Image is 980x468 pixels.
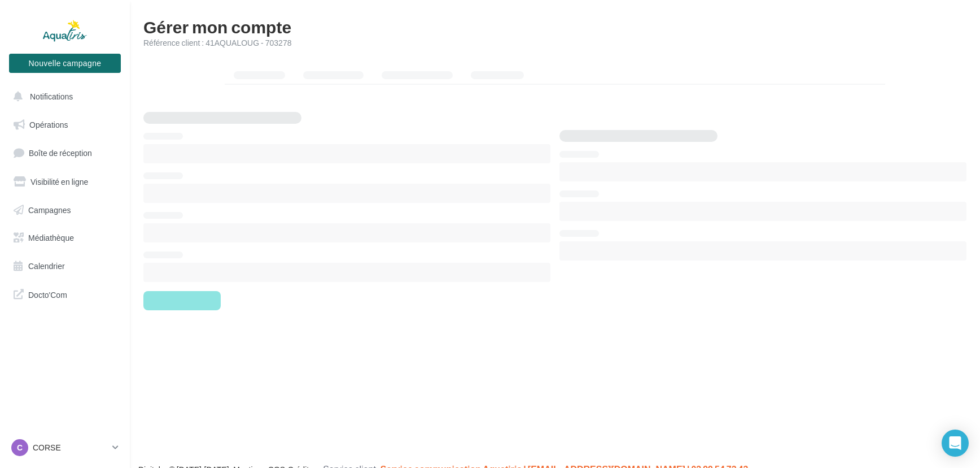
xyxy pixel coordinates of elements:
[28,205,71,214] span: Campagnes
[143,37,966,49] div: Référence client : 41AQUALOUG - 703278
[7,254,123,278] a: Calendrier
[33,442,108,453] p: CORSE
[7,113,123,137] a: Opérations
[30,177,88,187] span: Visibilité en ligne
[7,141,123,165] a: Boîte de réception
[7,85,119,109] button: Notifications
[942,430,969,457] div: Open Intercom Messenger
[9,54,121,73] button: Nouvelle campagne
[29,148,92,158] span: Boîte de réception
[30,92,73,101] span: Notifications
[9,437,121,458] a: C CORSE
[28,233,74,242] span: Médiathèque
[143,18,966,35] h1: Gérer mon compte
[7,170,123,194] a: Visibilité en ligne
[29,120,68,129] span: Opérations
[7,226,123,250] a: Médiathèque
[7,198,123,222] a: Campagnes
[28,287,67,302] span: Docto'Com
[28,261,65,271] span: Calendrier
[17,442,23,453] span: C
[7,283,123,306] a: Docto'Com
